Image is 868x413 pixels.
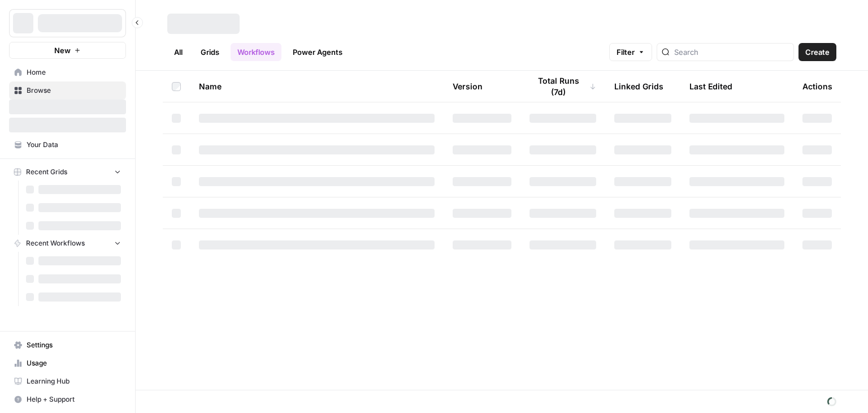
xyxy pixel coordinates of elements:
[9,164,126,180] button: Recent Grids
[9,354,126,372] a: Usage
[609,43,652,61] button: Filter
[614,71,663,102] div: Linked Grids
[453,71,483,102] div: Version
[802,71,832,102] div: Actions
[194,43,226,61] a: Grids
[199,71,435,102] div: Name
[798,43,836,61] button: Create
[805,46,830,58] span: Create
[27,394,121,405] span: Help + Support
[27,358,121,368] span: Usage
[26,238,85,248] span: Recent Workflows
[27,140,121,150] span: Your Data
[9,390,126,408] button: Help + Support
[9,63,126,81] a: Home
[26,167,67,177] span: Recent Grids
[9,81,126,100] a: Browse
[9,336,126,354] a: Settings
[54,45,71,56] span: New
[9,136,126,154] a: Your Data
[530,71,596,102] div: Total Runs (7d)
[617,46,635,58] span: Filter
[9,42,126,59] button: New
[689,71,732,102] div: Last Edited
[9,235,126,252] button: Recent Workflows
[286,43,349,61] a: Power Agents
[674,46,789,58] input: Search
[27,376,121,386] span: Learning Hub
[167,43,189,61] a: All
[9,372,126,390] a: Learning Hub
[231,43,281,61] a: Workflows
[27,340,121,350] span: Settings
[27,67,121,78] span: Home
[27,85,121,96] span: Browse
